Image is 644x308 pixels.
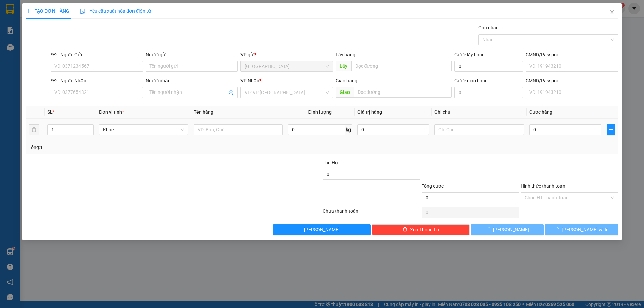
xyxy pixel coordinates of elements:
[146,51,238,58] div: Người gửi
[99,109,124,115] span: Đơn vị tính
[336,78,357,83] span: Giao hàng
[562,226,609,233] span: [PERSON_NAME] và In
[88,130,92,134] span: down
[607,124,615,135] button: plus
[26,8,69,14] span: TẠO ĐƠN HÀNG
[454,61,523,72] input: Cước lấy hàng
[486,227,493,232] span: loading
[607,127,615,132] span: plus
[80,9,86,14] img: icon
[308,109,332,115] span: Định lượng
[103,125,184,135] span: Khác
[454,78,488,83] label: Cước giao hàng
[29,124,39,135] button: delete
[86,130,93,135] span: Decrease Value
[229,90,234,95] span: user-add
[422,183,444,189] span: Tổng cước
[194,124,283,135] input: VD: Bàn, Ghế
[336,52,355,57] span: Lấy hàng
[194,109,213,115] span: Tên hàng
[545,224,618,235] button: [PERSON_NAME] và In
[357,109,382,115] span: Giá trị hàng
[526,51,618,58] div: CMND/Passport
[410,226,439,233] span: Xóa Thông tin
[357,124,429,135] input: 0
[478,25,499,30] label: Gán nhãn
[603,3,622,22] button: Close
[323,160,338,165] span: Thu Hộ
[372,224,470,235] button: deleteXóa Thông tin
[241,51,333,58] div: VP gửi
[51,51,143,58] div: SĐT Người Gửi
[609,10,615,15] span: close
[88,126,92,130] span: up
[435,124,524,135] input: Ghi Chú
[554,227,562,232] span: loading
[304,226,340,233] span: [PERSON_NAME]
[26,9,31,13] span: plus
[526,77,618,84] div: CMND/Passport
[402,227,407,232] span: delete
[351,61,452,71] input: Dọc đường
[273,224,371,235] button: [PERSON_NAME]
[529,109,552,115] span: Cước hàng
[493,226,529,233] span: [PERSON_NAME]
[345,124,352,135] span: kg
[336,61,351,71] span: Lấy
[245,61,329,71] span: Đà Lạt
[336,87,354,98] span: Giao
[454,87,523,98] input: Cước giao hàng
[354,87,452,98] input: Dọc đường
[80,8,151,14] span: Yêu cầu xuất hóa đơn điện tử
[51,77,143,84] div: SĐT Người Nhận
[521,183,565,189] label: Hình thức thanh toán
[432,106,527,119] th: Ghi chú
[322,207,421,219] div: Chưa thanh toán
[471,224,544,235] button: [PERSON_NAME]
[241,78,260,83] span: VP Nhận
[454,52,485,57] label: Cước lấy hàng
[47,109,53,115] span: SL
[29,144,249,151] div: Tổng: 1
[86,125,93,130] span: Increase Value
[146,77,238,84] div: Người nhận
